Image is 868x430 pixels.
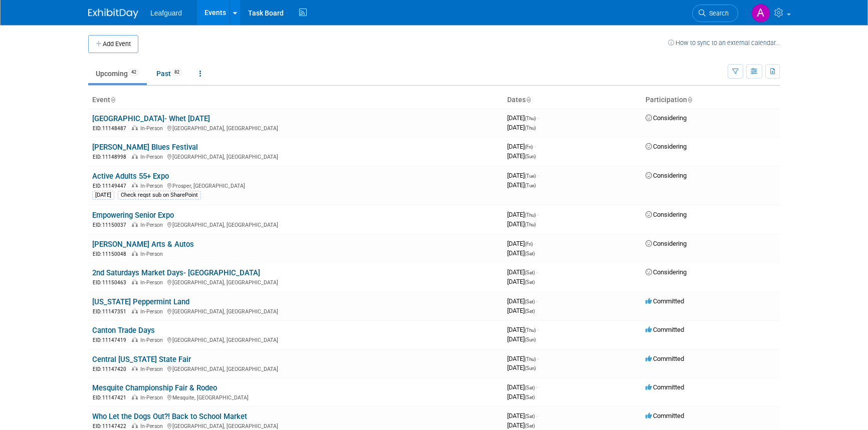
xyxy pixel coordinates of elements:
span: - [536,383,538,391]
span: (Tue) [525,173,536,179]
span: EID: 11150048 [93,251,130,257]
a: [US_STATE] Peppermint Land [92,297,189,306]
button: Add Event [88,35,138,53]
a: Central [US_STATE] State Fair [92,355,191,364]
a: How to sync to an external calendar... [668,39,780,47]
span: [DATE] [507,297,538,305]
span: (Thu) [525,212,536,218]
span: EID: 11147351 [93,309,130,314]
span: Committed [645,326,684,333]
span: (Sat) [525,279,535,285]
div: [GEOGRAPHIC_DATA], [GEOGRAPHIC_DATA] [92,364,499,373]
th: Dates [503,92,641,109]
span: (Thu) [525,125,536,131]
span: (Sat) [525,299,535,304]
div: Mesquite, [GEOGRAPHIC_DATA] [92,393,499,401]
img: In-Person Event [132,125,138,130]
span: - [537,114,539,122]
span: 82 [171,69,182,76]
span: [DATE] [507,335,536,343]
div: Prosper, [GEOGRAPHIC_DATA] [92,181,499,190]
img: In-Person Event [132,308,138,313]
img: In-Person Event [132,251,138,256]
span: Search [706,10,729,17]
span: Committed [645,412,684,419]
span: - [536,412,538,419]
span: [DATE] [507,393,535,400]
img: In-Person Event [132,394,138,399]
span: In-Person [140,366,166,372]
span: [DATE] [507,143,536,150]
img: In-Person Event [132,337,138,342]
a: Mesquite Championship Fair & Rodeo [92,383,217,392]
div: Check reqst sub on SharePoint [118,191,201,200]
span: [DATE] [507,249,535,257]
span: Committed [645,383,684,391]
span: - [536,268,538,276]
a: Search [692,5,738,22]
div: [GEOGRAPHIC_DATA], [GEOGRAPHIC_DATA] [92,278,499,286]
span: [DATE] [507,124,536,131]
span: EID: 11147422 [93,423,130,429]
span: Committed [645,355,684,362]
img: Arlene Duncan [751,4,770,23]
img: In-Person Event [132,366,138,371]
span: In-Person [140,183,166,189]
a: Upcoming42 [88,64,147,83]
span: In-Person [140,251,166,257]
span: [DATE] [507,355,539,362]
span: - [537,355,539,362]
span: [DATE] [507,383,538,391]
img: ExhibitDay [88,9,138,19]
div: [GEOGRAPHIC_DATA], [GEOGRAPHIC_DATA] [92,421,499,430]
a: Canton Trade Days [92,326,155,335]
span: - [537,326,539,333]
a: Active Adults 55+ Expo [92,172,169,181]
span: [DATE] [507,181,536,189]
a: Sort by Event Name [110,96,115,104]
span: Considering [645,240,687,247]
span: (Sat) [525,270,535,275]
span: (Sun) [525,154,536,159]
span: EID: 11148487 [93,126,130,131]
span: - [537,211,539,218]
a: Past82 [149,64,190,83]
span: (Thu) [525,356,536,362]
span: (Sat) [525,423,535,428]
a: Who Let the Dogs Out?! Back to School Market [92,412,247,421]
span: In-Person [140,279,166,286]
span: [DATE] [507,152,536,160]
a: [PERSON_NAME] Blues Festival [92,143,198,152]
span: Considering [645,143,687,150]
span: (Thu) [525,222,536,227]
span: Considering [645,211,687,218]
span: [DATE] [507,240,536,247]
span: [DATE] [507,114,539,122]
span: (Sat) [525,394,535,400]
img: In-Person Event [132,154,138,159]
th: Event [88,92,503,109]
span: [DATE] [507,412,538,419]
span: - [536,297,538,305]
span: (Sun) [525,337,536,342]
span: EID: 11147419 [93,337,130,343]
span: (Thu) [525,327,536,333]
span: In-Person [140,423,166,429]
div: [GEOGRAPHIC_DATA], [GEOGRAPHIC_DATA] [92,220,499,229]
span: (Sat) [525,385,535,390]
span: In-Person [140,308,166,315]
a: 2nd Saturdays Market Days- [GEOGRAPHIC_DATA] [92,268,260,277]
span: - [534,143,536,150]
span: (Sat) [525,251,535,256]
span: [DATE] [507,278,535,285]
span: 42 [128,69,139,76]
span: Considering [645,172,687,179]
span: - [534,240,536,247]
span: In-Person [140,394,166,401]
img: In-Person Event [132,183,138,188]
span: Considering [645,268,687,276]
a: Sort by Participation Type [687,96,692,104]
span: EID: 11150463 [93,280,130,285]
span: In-Person [140,337,166,343]
span: [DATE] [507,364,536,371]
